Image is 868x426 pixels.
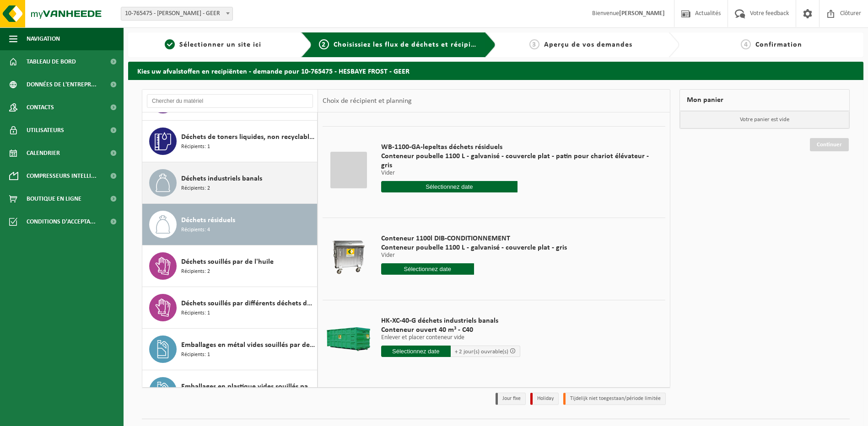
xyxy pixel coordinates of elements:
span: Déchets industriels banals [181,173,262,184]
input: Sélectionnez date [381,346,451,357]
button: Déchets de toners liquides, non recyclable, dangereux Récipients: 1 [142,121,318,162]
h2: Kies uw afvalstoffen en recipiënten - demande pour 10-765475 - HESBAYE FROST - GEER [128,62,863,80]
span: Conteneur ouvert 40 m³ - C40 [381,325,520,335]
span: Conteneur 1100l DIB-CONDITIONNEMENT [381,234,567,243]
span: Conteneur poubelle 1100 L - galvanisé - couvercle plat - gris [381,243,567,252]
button: Emballages en plastique vides souillés par des substances dangereuses [142,370,318,412]
span: WB-1100-GA-lepeltas déchets résiduels [381,143,654,152]
span: HK-XC-40-G déchets industriels banals [381,316,520,325]
span: Sélectionner un site ici [179,41,261,48]
div: Mon panier [679,89,850,111]
strong: [PERSON_NAME] [619,10,665,17]
span: Récipients: 2 [181,184,210,193]
button: Déchets souillés par différents déchets dangereux Récipients: 1 [142,287,318,329]
p: Votre panier est vide [680,111,849,128]
span: Récipients: 1 [181,309,210,318]
span: Données de l'entrepr... [27,73,97,96]
span: Conteneur poubelle 1100 L - galvanisé - couvercle plat - patin pour chariot élévateur - gris [381,152,654,170]
input: Sélectionnez date [381,181,518,192]
p: Vider [381,252,567,259]
span: Récipients: 2 [181,267,210,276]
span: Conditions d'accepta... [27,210,96,233]
li: Tijdelijk niet toegestaan/période limitée [563,393,666,405]
button: Déchets souillés par de l'huile Récipients: 2 [142,245,318,287]
span: Déchets souillés par différents déchets dangereux [181,298,315,309]
li: Jour fixe [496,393,526,405]
button: Déchets résiduels Récipients: 4 [142,204,318,245]
span: Déchets résiduels [181,215,235,226]
span: Utilisateurs [27,119,64,142]
span: Déchets souillés par de l'huile [181,256,274,267]
span: Tableau de bord [27,50,76,73]
p: Enlever et placer conteneur vide [381,335,520,341]
a: Continuer [810,138,849,151]
span: Calendrier [27,142,60,165]
p: Vider [381,170,654,176]
a: 1Sélectionner un site ici [133,39,294,50]
span: 4 [741,39,751,49]
span: 1 [165,39,175,49]
span: Récipients: 1 [181,351,210,359]
span: Choisissiez les flux de déchets et récipients [334,41,486,48]
span: Récipients: 4 [181,226,210,234]
div: Choix de récipient et planning [318,90,416,112]
button: Emballages en métal vides souillés par des substances dangereuses Récipients: 1 [142,329,318,370]
li: Holiday [530,393,559,405]
span: Emballages en métal vides souillés par des substances dangereuses [181,340,315,351]
span: 2 [319,39,329,49]
span: 3 [529,39,539,49]
span: Navigation [27,27,60,50]
span: + 2 jour(s) ouvrable(s) [455,349,508,355]
button: Déchets industriels banals Récipients: 2 [142,162,318,204]
input: Chercher du matériel [147,94,313,108]
span: Contacts [27,96,54,119]
span: Récipients: 1 [181,143,210,151]
span: 10-765475 - HESBAYE FROST - GEER [121,7,233,21]
span: Compresseurs intelli... [27,165,97,187]
span: Aperçu de vos demandes [544,41,632,48]
span: Déchets de toners liquides, non recyclable, dangereux [181,132,315,143]
input: Sélectionnez date [381,263,474,275]
span: Emballages en plastique vides souillés par des substances dangereuses [181,381,315,392]
span: Confirmation [755,41,802,48]
span: 10-765475 - HESBAYE FROST - GEER [121,7,232,20]
span: Boutique en ligne [27,187,81,210]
